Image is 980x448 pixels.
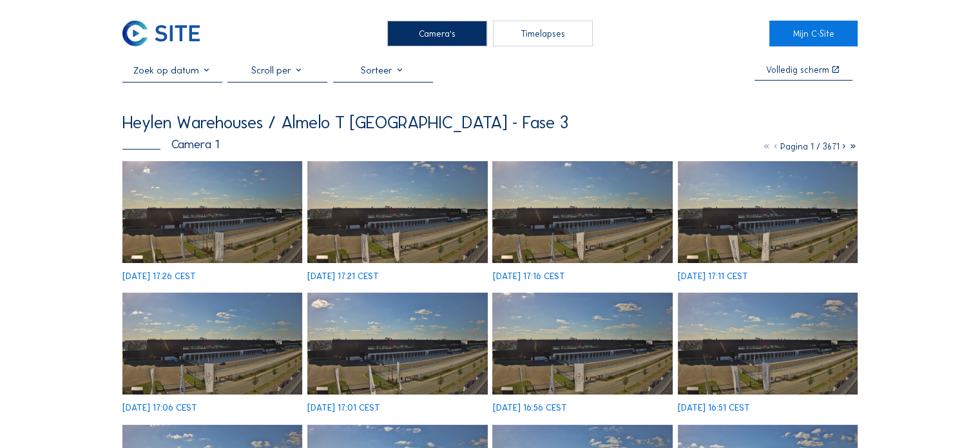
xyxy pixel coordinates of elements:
div: Camera 1 [122,139,219,151]
div: [DATE] 17:06 CEST [122,404,197,413]
div: Timelapses [493,21,593,46]
input: Zoek op datum 󰅀 [122,64,222,76]
div: [DATE] 17:16 CEST [492,272,564,281]
div: [DATE] 17:21 CEST [307,272,379,281]
img: image_52639854 [122,293,302,394]
img: image_52639581 [492,293,672,394]
a: Mijn C-Site [769,21,858,46]
img: image_52640259 [307,161,487,263]
img: image_52640390 [122,161,302,263]
img: image_52640124 [492,161,672,263]
div: Heylen Warehouses / Almelo T [GEOGRAPHIC_DATA] - Fase 3 [122,113,568,131]
div: Volledig scherm [766,66,829,75]
div: [DATE] 17:01 CEST [307,404,380,413]
span: Pagina 1 / 3671 [780,141,840,152]
div: [DATE] 17:11 CEST [678,272,748,281]
img: image_52639721 [307,293,487,394]
div: [DATE] 16:51 CEST [678,404,750,413]
div: [DATE] 17:26 CEST [122,272,196,281]
img: image_52639988 [678,161,858,263]
img: image_52639448 [678,293,858,394]
div: [DATE] 16:56 CEST [492,404,566,413]
div: Camera's [387,21,487,46]
a: C-SITE Logo [122,21,211,46]
img: C-SITE Logo [122,21,199,46]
